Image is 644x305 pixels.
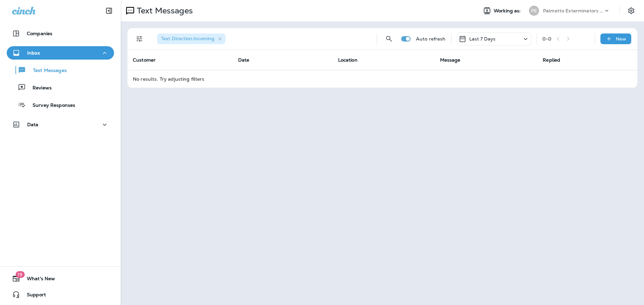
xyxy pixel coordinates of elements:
div: Text Direction:Incoming [157,33,225,44]
p: Data [27,122,39,127]
button: Settings [625,5,637,17]
span: Customer [133,57,156,63]
button: Survey Responses [7,98,114,112]
span: Text Direction : Incoming [161,35,214,42]
button: Support [7,288,114,301]
p: Inbox [27,50,40,56]
p: Reviews [26,85,52,91]
span: What's New [20,276,55,284]
div: 0 - 0 [542,36,551,42]
span: Location [338,57,358,63]
p: Text Messages [26,68,67,74]
button: Filters [133,32,146,46]
td: No results. Try adjusting filters [127,70,637,88]
p: New [616,36,626,42]
p: Survey Responses [26,102,75,109]
button: Text Messages [7,63,114,77]
button: Inbox [7,46,114,60]
button: Companies [7,27,114,40]
p: Palmetto Exterminators LLC [543,8,603,13]
button: Search Messages [382,32,396,46]
p: Last 7 Days [469,36,496,42]
span: Working as: [494,8,522,14]
p: Auto refresh [416,36,446,42]
span: Message [440,57,461,63]
span: Replied [543,57,560,63]
div: PE [529,6,539,16]
button: Collapse Sidebar [100,4,118,17]
span: Date [238,57,250,63]
p: Companies [27,31,52,36]
span: Support [20,292,46,300]
p: Text Messages [134,6,193,16]
button: 19What's New [7,272,114,285]
button: Data [7,118,114,131]
span: 19 [15,271,24,278]
button: Reviews [7,80,114,94]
